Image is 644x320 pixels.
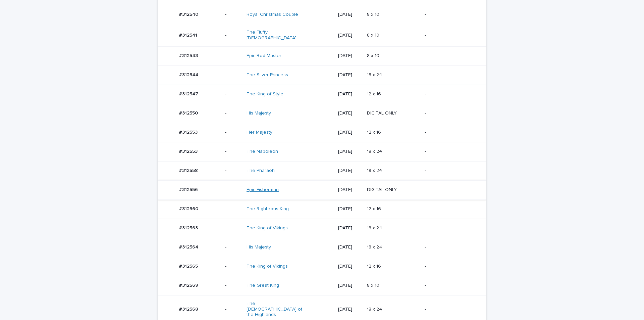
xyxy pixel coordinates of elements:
[338,168,362,174] p: [DATE]
[338,130,362,135] p: [DATE]
[158,123,486,142] tr: #312553#312553 -Her Majesty [DATE]12 x 1612 x 16 -
[225,206,241,212] p: -
[338,283,362,288] p: [DATE]
[158,5,486,24] tr: #312540#312540 -Royal Christmas Couple [DATE]8 x 108 x 10 -
[425,33,476,38] p: -
[367,224,383,231] p: 18 x 24
[158,65,486,85] tr: #312544#312544 -The Silver Princess [DATE]18 x 2418 x 24 -
[247,225,288,231] a: The King of Vikings
[247,130,272,135] a: Her Majesty
[158,276,486,295] tr: #312569#312569 -The Great King [DATE]8 x 108 x 10 -
[179,262,199,269] p: #312565
[158,46,486,65] tr: #312543#312543 -Epic Rod Master [DATE]8 x 108 x 10 -
[225,187,241,193] p: -
[367,147,383,154] p: 18 x 24
[425,225,476,231] p: -
[247,110,271,116] a: His Majesty
[247,12,298,17] a: Royal Christmas Couple
[338,33,362,38] p: [DATE]
[225,225,241,231] p: -
[247,301,303,318] a: The [DEMOGRAPHIC_DATA] of the Highlands
[225,110,241,116] p: -
[179,128,199,135] p: #312553
[179,31,199,38] p: #312541
[247,206,289,212] a: The Righteous King
[425,149,476,154] p: -
[425,187,476,193] p: -
[425,53,476,59] p: -
[338,12,362,17] p: [DATE]
[367,281,381,288] p: 8 x 10
[225,12,241,17] p: -
[247,264,288,269] a: The King of Vikings
[158,85,486,104] tr: #312547#312547 -The King of Style [DATE]12 x 1612 x 16 -
[247,149,278,154] a: The Napoleon
[158,199,486,219] tr: #312560#312560 -The Righteous King [DATE]12 x 1612 x 16 -
[425,244,476,250] p: -
[425,168,476,174] p: -
[338,72,362,78] p: [DATE]
[425,283,476,288] p: -
[425,307,476,312] p: -
[367,109,398,116] p: DIGITAL ONLY
[247,283,279,288] a: The Great King
[179,147,199,154] p: #312553
[367,186,398,193] p: DIGITAL ONLY
[425,110,476,116] p: -
[338,244,362,250] p: [DATE]
[179,205,200,212] p: #312560
[338,91,362,97] p: [DATE]
[179,281,200,288] p: #312569
[158,161,486,180] tr: #312558#312558 -The Pharaoh [DATE]18 x 2418 x 24 -
[179,167,199,174] p: #312558
[225,72,241,78] p: -
[225,130,241,135] p: -
[179,71,200,78] p: #312544
[338,149,362,154] p: [DATE]
[158,257,486,276] tr: #312565#312565 -The King of Vikings [DATE]12 x 1612 x 16 -
[225,283,241,288] p: -
[367,52,381,59] p: 8 x 10
[247,72,288,78] a: The Silver Princess
[367,167,383,174] p: 18 x 24
[225,168,241,174] p: -
[425,72,476,78] p: -
[247,187,279,193] a: Epic Fisherman
[179,109,199,116] p: #312550
[425,12,476,17] p: -
[158,219,486,238] tr: #312563#312563 -The King of Vikings [DATE]18 x 2418 x 24 -
[158,238,486,257] tr: #312564#312564 -His Majesty [DATE]18 x 2418 x 24 -
[179,10,200,17] p: #312540
[425,206,476,212] p: -
[367,243,383,250] p: 18 x 24
[225,264,241,269] p: -
[247,91,283,97] a: The King of Style
[179,305,200,312] p: #312568
[367,205,382,212] p: 12 x 16
[158,180,486,199] tr: #312556#312556 -Epic Fisherman [DATE]DIGITAL ONLYDIGITAL ONLY -
[425,130,476,135] p: -
[367,31,381,38] p: 8 x 10
[179,224,199,231] p: #312563
[179,243,200,250] p: #312564
[247,244,271,250] a: His Majesty
[338,187,362,193] p: [DATE]
[158,104,486,123] tr: #312550#312550 -His Majesty [DATE]DIGITAL ONLYDIGITAL ONLY -
[247,30,303,41] a: The Fluffy [DEMOGRAPHIC_DATA]
[158,24,486,47] tr: #312541#312541 -The Fluffy [DEMOGRAPHIC_DATA] [DATE]8 x 108 x 10 -
[179,90,200,97] p: #312547
[225,307,241,312] p: -
[338,53,362,59] p: [DATE]
[367,10,381,17] p: 8 x 10
[367,71,383,78] p: 18 x 24
[367,305,383,312] p: 18 x 24
[338,225,362,231] p: [DATE]
[338,110,362,116] p: [DATE]
[225,53,241,59] p: -
[158,142,486,161] tr: #312553#312553 -The Napoleon [DATE]18 x 2418 x 24 -
[367,262,382,269] p: 12 x 16
[225,91,241,97] p: -
[338,307,362,312] p: [DATE]
[367,128,382,135] p: 12 x 16
[225,33,241,38] p: -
